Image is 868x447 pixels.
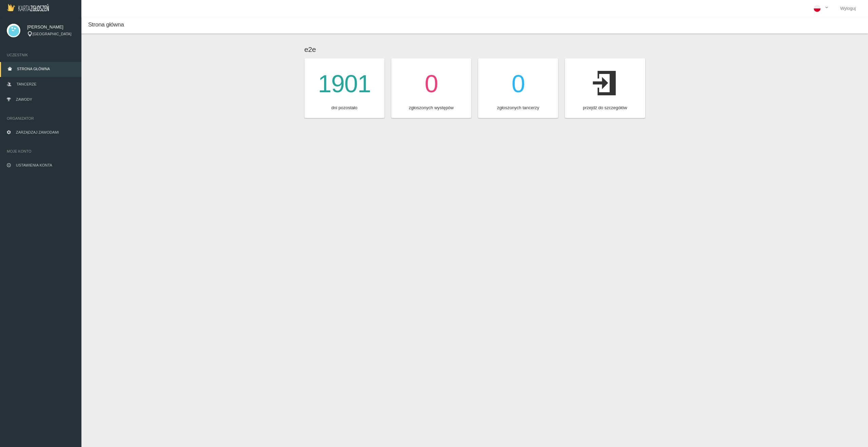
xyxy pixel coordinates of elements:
span: zgłoszonych występów [409,104,454,111]
span: Strona główna [88,21,124,28]
span: [PERSON_NAME] [27,24,75,31]
span: Ustawienia konta [16,163,52,167]
img: Logo [7,4,49,11]
span: dni pozostało [331,104,357,111]
span: Moje konto [7,148,75,155]
span: Tancerze [17,82,36,86]
span: przejdź do szczegółów [583,104,627,111]
span: Zarządzaj zawodami [16,130,59,134]
img: svg [7,24,20,37]
div: [GEOGRAPHIC_DATA] [27,31,75,37]
span: Organizator [7,115,75,122]
h2: 0 [425,65,438,103]
span: Zawody [16,97,32,101]
h2: 0 [512,65,525,103]
span: Uczestnik [7,52,75,58]
span: zgłoszonych tancerzy [497,104,539,111]
span: Strona główna [17,67,50,71]
h2: 1901 [318,65,371,103]
h3: e2e [301,44,649,55]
